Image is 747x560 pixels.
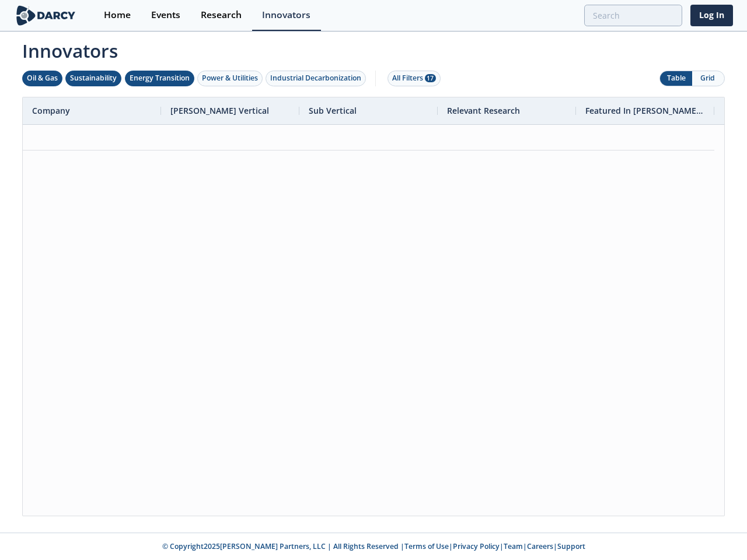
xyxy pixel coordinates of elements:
[584,5,682,26] input: Advanced Search
[197,71,263,86] button: Power & Utilities
[504,541,523,551] a: Team
[16,541,731,552] p: © Copyright 2025 [PERSON_NAME] Partners, LLC | All Rights Reserved | | | | |
[309,105,357,116] span: Sub Vertical
[125,71,194,86] button: Energy Transition
[453,541,500,551] a: Privacy Policy
[447,105,520,116] span: Relevant Research
[70,73,117,83] div: Sustainability
[660,71,692,86] button: Table
[130,73,190,83] div: Energy Transition
[527,541,553,551] a: Careers
[32,105,70,116] span: Company
[270,73,361,83] div: Industrial Decarbonization
[262,10,310,20] div: Innovators
[692,71,724,86] button: Grid
[425,74,436,82] span: 17
[14,33,733,64] span: Innovators
[65,71,121,86] button: Sustainability
[585,105,705,116] span: Featured In [PERSON_NAME] Live
[22,71,62,86] button: Oil & Gas
[201,10,242,20] div: Research
[266,71,366,86] button: Industrial Decarbonization
[392,73,436,83] div: All Filters
[388,71,441,86] button: All Filters 17
[104,10,131,20] div: Home
[202,73,258,83] div: Power & Utilities
[14,5,78,26] img: logo-wide.svg
[27,73,58,83] div: Oil & Gas
[151,10,180,20] div: Events
[404,541,449,551] a: Terms of Use
[170,105,269,116] span: [PERSON_NAME] Vertical
[690,5,733,26] a: Log In
[557,541,585,551] a: Support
